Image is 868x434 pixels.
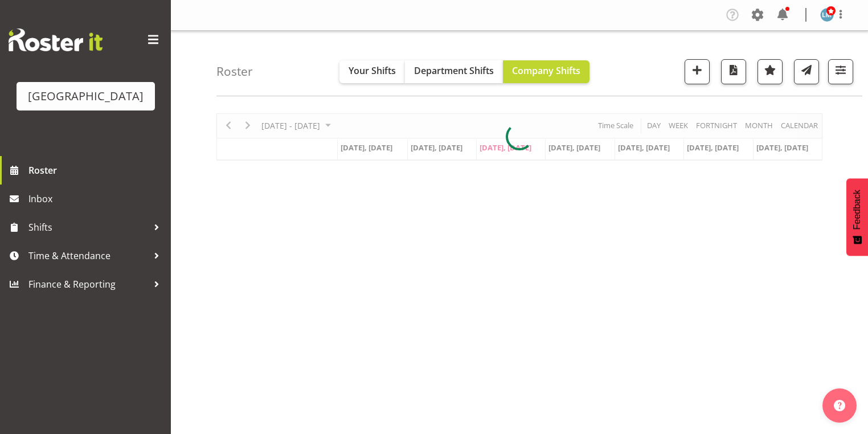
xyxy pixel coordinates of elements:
button: Feedback - Show survey [846,178,868,256]
button: Highlight an important date within the roster. [758,59,783,84]
button: Add a new shift [685,59,710,84]
img: lesley-mckenzie127.jpg [820,8,834,22]
img: Rosterit website logo [9,28,103,51]
span: Feedback [852,190,862,230]
span: Department Shifts [414,64,494,77]
span: Finance & Reporting [28,276,148,293]
button: Filter Shifts [828,59,853,84]
span: Your Shifts [349,64,396,77]
span: Roster [28,162,165,179]
button: Your Shifts [339,60,405,83]
span: Shifts [28,219,148,236]
span: Inbox [28,190,165,207]
button: Department Shifts [405,60,503,83]
img: help-xxl-2.png [834,400,845,411]
h4: Roster [216,65,253,78]
div: [GEOGRAPHIC_DATA] [28,88,144,105]
button: Company Shifts [503,60,589,83]
span: Time & Attendance [28,247,148,264]
span: Company Shifts [512,64,580,77]
button: Download a PDF of the roster according to the set date range. [721,59,746,84]
button: Send a list of all shifts for the selected filtered period to all rostered employees. [794,59,819,84]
